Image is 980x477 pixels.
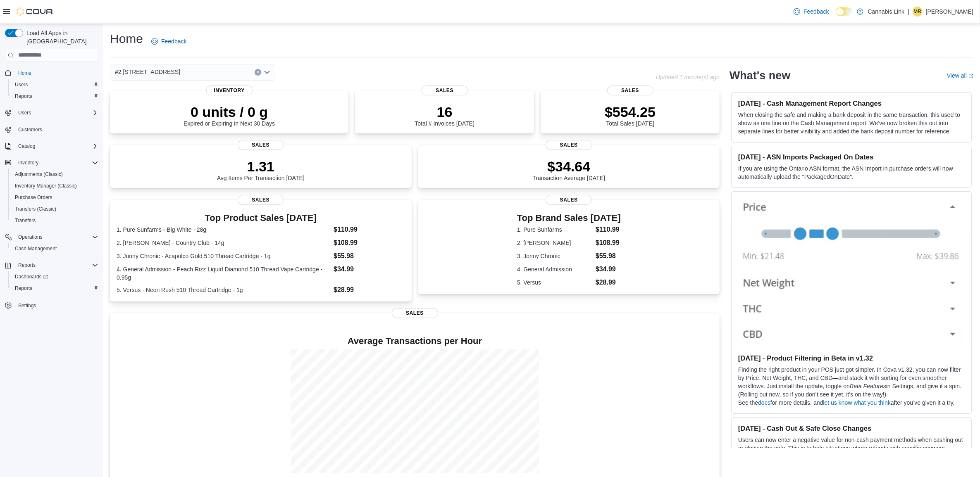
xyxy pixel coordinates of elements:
[117,225,330,234] dt: 1. Pure Sunfarms - Big White - 28g
[206,85,253,95] span: Inventory
[596,238,621,248] dd: $108.99
[758,399,770,406] a: docs
[238,140,284,150] span: Sales
[596,251,621,261] dd: $55.98
[12,272,51,282] a: Dashboards
[15,194,52,201] span: Purchase Orders
[12,91,98,101] span: Reports
[2,107,102,119] button: Users
[517,225,592,234] dt: 1. Pure Sunfarms
[8,282,102,294] button: Reports
[8,192,102,203] button: Purchase Orders
[738,436,965,460] p: Users can now enter a negative value for non-cash payment methods when cashing out or closing the...
[15,124,98,135] span: Customers
[422,85,468,95] span: Sales
[607,85,653,95] span: Sales
[334,251,405,261] dd: $55.98
[23,29,98,45] span: Load All Apps in [GEOGRAPHIC_DATA]
[15,232,98,242] span: Operations
[12,192,56,202] a: Purchase Orders
[117,252,330,260] dt: 3. Jonny Chronic - Acapulco Gold 510 Thread Cartridge - 1g
[12,244,60,254] a: Cash Management
[914,7,922,17] span: MR
[117,239,330,247] dt: 2. [PERSON_NAME] - Country Club - 14g
[18,109,31,116] span: Users
[255,69,261,76] button: Clear input
[517,265,592,273] dt: 4. General Admission
[836,7,853,16] input: Dark Mode
[2,299,102,311] button: Settings
[12,204,60,214] a: Transfers (Classic)
[738,99,965,107] h3: [DATE] - Cash Management Report Changes
[15,183,77,189] span: Inventory Manager (Classic)
[15,260,98,270] span: Reports
[117,286,330,294] dt: 5. Versus - Neon Rush 510 Thread Cartridge - 1g
[5,64,98,333] nav: Complex example
[161,37,186,45] span: Feedback
[15,232,46,242] button: Operations
[148,33,190,50] a: Feedback
[12,169,98,179] span: Adjustments (Classic)
[18,234,43,240] span: Operations
[947,72,973,79] a: View allExternal link
[18,70,31,76] span: Home
[15,125,45,135] a: Customers
[596,264,621,274] dd: $34.99
[596,225,621,235] dd: $110.99
[12,216,39,225] a: Transfers
[517,213,621,223] h3: Top Brand Sales [DATE]
[12,181,98,191] span: Inventory Manager (Classic)
[18,302,36,309] span: Settings
[12,91,36,101] a: Reports
[738,164,965,181] p: If you are using the Ontario ASN format, the ASN Import in purchase orders will now automatically...
[517,239,592,247] dt: 2. [PERSON_NAME]
[15,245,57,252] span: Cash Management
[110,31,143,47] h1: Home
[17,7,54,16] img: Cova
[334,238,405,248] dd: $108.99
[12,80,31,90] a: Users
[8,180,102,192] button: Inventory Manager (Classic)
[184,104,275,127] div: Expired or Expiring in Next 30 Days
[264,69,270,76] button: Open list of options
[117,265,330,282] dt: 4. General Admission - Peach Rizz Liquid Diamond 510 Thread Vape Cartridge - 0.95g
[12,283,36,293] a: Reports
[12,283,98,293] span: Reports
[908,7,909,17] p: |
[8,203,102,215] button: Transfers (Classic)
[15,273,48,280] span: Dashboards
[738,365,965,399] p: Finding the right product in your POS just got simpler. In Cova v1.32, you can now filter by Pric...
[12,192,98,202] span: Purchase Orders
[415,104,474,127] div: Total # Invoices [DATE]
[15,68,98,78] span: Home
[12,244,98,254] span: Cash Management
[926,7,973,17] p: [PERSON_NAME]
[15,260,39,270] button: Reports
[115,67,180,77] span: #2 [STREET_ADDRESS]
[12,204,98,214] span: Transfers (Classic)
[18,262,36,268] span: Reports
[8,90,102,102] button: Reports
[15,285,32,292] span: Reports
[8,243,102,254] button: Cash Management
[15,171,63,178] span: Adjustments (Classic)
[184,104,275,120] p: 0 units / 0 g
[18,159,38,166] span: Inventory
[15,141,98,151] span: Catalog
[517,278,592,287] dt: 5. Versus
[8,168,102,180] button: Adjustments (Classic)
[117,213,405,223] h3: Top Product Sales [DATE]
[8,79,102,90] button: Users
[823,399,890,406] a: let us know what you think
[868,7,904,17] p: Cannabis Link
[656,74,720,81] p: Updated 1 minute(s) ago
[15,158,98,168] span: Inventory
[15,217,36,224] span: Transfers
[334,285,405,295] dd: $28.99
[15,301,39,311] a: Settings
[2,259,102,271] button: Reports
[8,215,102,226] button: Transfers
[605,104,656,120] p: $554.25
[15,81,28,88] span: Users
[15,300,98,310] span: Settings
